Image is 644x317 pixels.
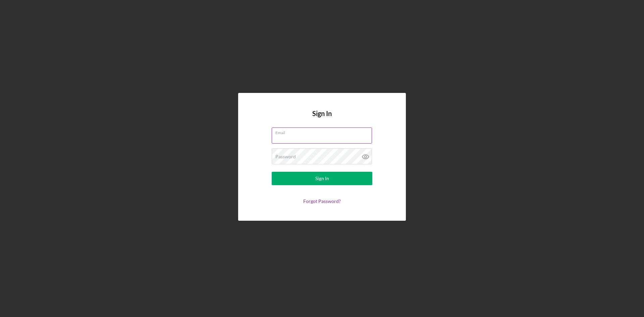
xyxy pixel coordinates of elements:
button: Sign In [272,172,372,185]
label: Email [275,128,372,135]
div: Sign In [315,172,329,185]
label: Password [275,154,296,159]
a: Forgot Password? [303,198,341,204]
h4: Sign In [312,110,332,127]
